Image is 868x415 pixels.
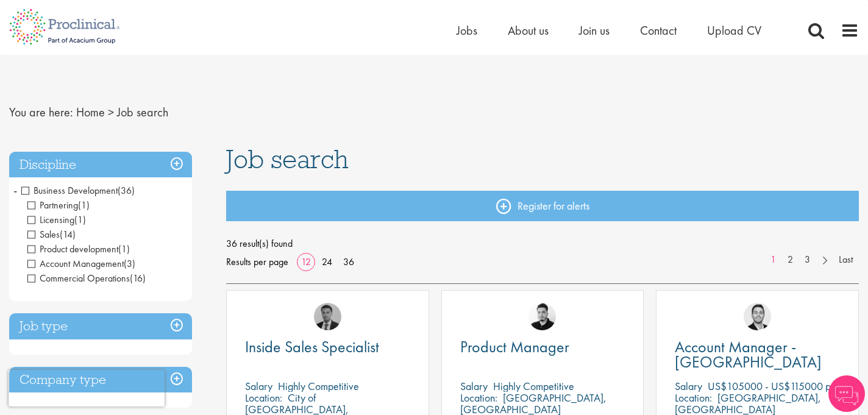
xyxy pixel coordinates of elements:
[460,379,488,393] span: Salary
[27,199,90,211] span: Partnering
[9,152,192,178] h3: Discipline
[528,303,556,330] img: Anderson Maldonado
[27,228,60,241] span: Sales
[799,253,816,267] a: 3
[764,253,782,267] a: 1
[27,213,74,226] span: Licensing
[124,257,135,270] span: (3)
[493,379,574,393] p: Highly Competitive
[118,184,135,197] span: (36)
[833,253,859,267] a: Last
[13,181,17,199] span: -
[460,336,569,357] span: Product Manager
[226,253,288,271] span: Results per page
[21,184,135,197] span: Business Development
[460,391,497,405] span: Location:
[74,213,86,226] span: (1)
[9,370,165,406] iframe: reCAPTCHA
[675,391,712,405] span: Location:
[27,257,135,270] span: Account Management
[245,336,379,357] span: Inside Sales Specialist
[744,303,771,330] img: Parker Jensen
[318,255,336,268] a: 24
[460,339,625,355] a: Product Manager
[27,213,86,226] span: Licensing
[27,257,124,270] span: Account Management
[314,303,341,330] img: Carl Gbolade
[21,184,118,197] span: Business Development
[9,313,192,339] h3: Job type
[27,228,76,241] span: Sales
[9,104,73,120] span: You are here:
[27,243,130,255] span: Product development
[27,243,118,255] span: Product development
[508,23,549,38] a: About us
[9,367,192,393] h3: Company type
[245,339,410,355] a: Inside Sales Specialist
[781,253,799,267] a: 2
[130,272,146,285] span: (16)
[828,375,865,412] img: Chatbot
[226,191,859,221] a: Register for alerts
[108,104,114,120] span: >
[118,243,130,255] span: (1)
[579,23,610,38] a: Join us
[297,255,315,268] a: 12
[675,339,840,370] a: Account Manager - [GEOGRAPHIC_DATA]
[226,143,349,176] span: Job search
[27,272,146,285] span: Commercial Operations
[707,23,761,38] a: Upload CV
[278,379,359,393] p: Highly Competitive
[78,199,90,211] span: (1)
[640,23,677,38] a: Contact
[76,104,105,120] a: breadcrumb link
[245,391,282,405] span: Location:
[675,379,702,393] span: Salary
[339,255,358,268] a: 36
[226,235,859,253] span: 36 result(s) found
[27,272,130,285] span: Commercial Operations
[245,379,272,393] span: Salary
[457,23,477,38] a: Jobs
[117,104,168,120] span: Job search
[27,199,78,211] span: Partnering
[60,228,76,241] span: (14)
[675,336,822,372] span: Account Manager - [GEOGRAPHIC_DATA]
